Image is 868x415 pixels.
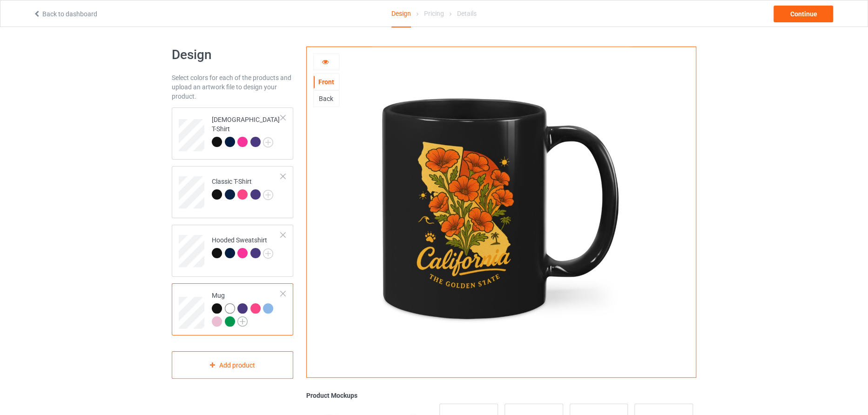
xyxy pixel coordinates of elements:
div: [DEMOGRAPHIC_DATA] T-Shirt [212,115,281,147]
div: Mug [172,283,293,335]
div: Continue [774,6,833,22]
div: Front [314,77,339,87]
div: Select colors for each of the products and upload an artwork file to design your product. [172,73,293,101]
div: Pricing [424,0,444,27]
div: [DEMOGRAPHIC_DATA] T-Shirt [172,107,293,160]
img: svg+xml;base64,PD94bWwgdmVyc2lvbj0iMS4wIiBlbmNvZGluZz0iVVRGLTgiPz4KPHN2ZyB3aWR0aD0iMjJweCIgaGVpZ2... [263,190,273,200]
div: Design [391,0,411,27]
div: Back [314,94,339,103]
div: Classic T-Shirt [172,166,293,218]
div: Mug [212,291,281,326]
div: Hooded Sweatshirt [172,225,293,277]
div: Hooded Sweatshirt [212,235,273,258]
div: Details [457,0,477,27]
div: Add product [172,351,293,379]
img: svg+xml;base64,PD94bWwgdmVyc2lvbj0iMS4wIiBlbmNvZGluZz0iVVRGLTgiPz4KPHN2ZyB3aWR0aD0iMjJweCIgaGVpZ2... [263,137,273,147]
div: Classic T-Shirt [212,177,273,199]
img: svg+xml;base64,PD94bWwgdmVyc2lvbj0iMS4wIiBlbmNvZGluZz0iVVRGLTgiPz4KPHN2ZyB3aWR0aD0iMjJweCIgaGVpZ2... [237,316,248,327]
a: Back to dashboard [33,10,97,18]
h1: Design [172,47,293,63]
div: Product Mockups [306,391,696,400]
img: svg+xml;base64,PD94bWwgdmVyc2lvbj0iMS4wIiBlbmNvZGluZz0iVVRGLTgiPz4KPHN2ZyB3aWR0aD0iMjJweCIgaGVpZ2... [263,248,273,259]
